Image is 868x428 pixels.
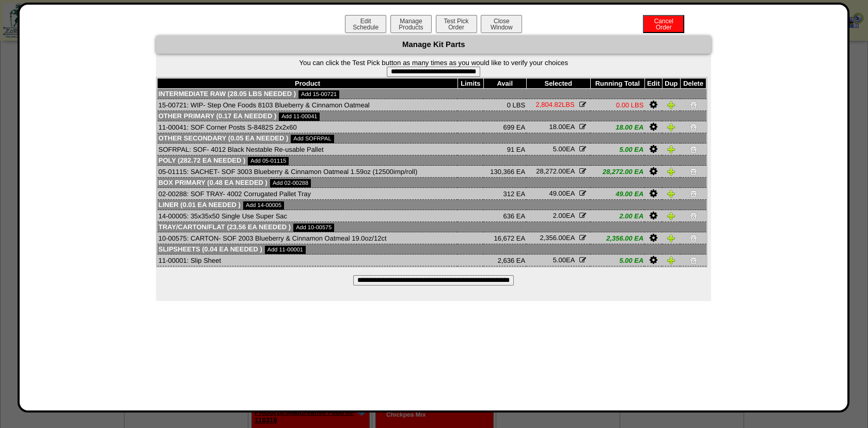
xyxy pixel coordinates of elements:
[483,144,526,155] td: 91 EA
[553,145,566,153] span: 5.00
[590,99,644,111] td: 0.00 LBS
[483,166,526,178] td: 130,366 EA
[549,189,566,197] span: 49.00
[536,167,574,175] span: EA
[590,166,644,178] td: 28,272.00 EA
[279,113,320,121] a: Add 11-00041
[689,234,698,242] img: Delete Item
[590,255,644,266] td: 5.00 EA
[667,123,675,131] img: Duplicate Item
[157,200,706,210] td: Liner (0.01 EA needed )
[483,188,526,200] td: 312 EA
[157,144,458,155] td: SOFRPAL: SOF- 4012 Black Nestable Re-usable Pallet
[689,123,698,131] img: Delete Item
[157,178,706,188] td: Box Primary (0.48 EA needed )
[590,121,644,133] td: 18.00 EA
[667,234,675,242] img: Duplicate Item
[680,78,706,89] th: Delete
[535,101,574,108] span: LBS
[535,101,562,108] span: 2,804.82
[483,255,526,266] td: 2,636 EA
[157,232,458,244] td: 10-00575: CARTON- SOF 2003 Blueberry & Cinnamon Oatmeal 19.0oz/12ct
[298,90,339,99] a: Add 15-00721
[553,145,575,153] span: EA
[667,212,675,220] img: Duplicate Item
[483,99,526,111] td: 0 LBS
[248,157,289,165] a: Add 05-01115
[689,189,698,198] img: Delete Item
[157,222,706,232] td: Tray/Carton/Flat (23.56 EA needed )
[157,255,458,266] td: 11-00001: Slip Sheet
[590,188,644,200] td: 49.00 EA
[157,188,458,200] td: 02-00288: SOF TRAY- 4002 Corrugated Pallet Tray
[689,212,698,220] img: Delete Item
[667,145,675,153] img: Duplicate Item
[689,145,698,153] img: Delete Item
[549,123,566,131] span: 18.00
[540,234,566,242] span: 2,356.00
[157,78,458,89] th: Product
[157,111,706,121] td: Other Primary (0.17 EA needed )
[526,78,590,89] th: Selected
[270,179,311,187] a: Add 02-00288
[553,212,566,219] span: 2.00
[553,212,575,219] span: EA
[643,15,684,33] button: CancelOrder
[540,234,574,242] span: EA
[667,101,675,109] img: Duplicate Item
[483,232,526,244] td: 16,672 EA
[689,256,698,264] img: Delete Item
[291,135,334,143] a: Add SOFRPAL
[667,189,675,198] img: Duplicate Item
[157,166,458,178] td: 05-01115: SACHET- SOF 3003 Blueberry & Cinnamon Oatmeal 1.59oz (12500imp/roll)
[345,15,386,33] button: EditSchedule
[156,36,711,54] div: Manage Kit Parts
[553,256,566,264] span: 5.00
[480,23,523,31] a: CloseWindow
[157,89,706,99] td: Intermediate Raw (28.05 LBS needed )
[662,78,680,89] th: Dup
[590,232,644,244] td: 2,356.00 EA
[157,155,706,166] td: Poly (282.72 EA needed )
[689,167,698,176] img: Delete Item
[667,256,675,264] img: Duplicate Item
[483,78,526,89] th: Avail
[156,59,711,77] form: You can click the Test Pick button as many times as you would like to verify your choices
[689,101,698,109] img: Delete Item
[549,189,574,197] span: EA
[549,123,574,131] span: EA
[590,144,644,155] td: 5.00 EA
[157,210,458,222] td: 14-00005: 35x35x50 Single Use Super Sac
[483,121,526,133] td: 699 EA
[265,246,306,254] a: Add 11-00001
[483,210,526,222] td: 636 EA
[536,167,566,175] span: 28,272.00
[590,78,644,89] th: Running Total
[157,133,706,144] td: Other Secondary (0.05 EA needed )
[667,167,675,176] img: Duplicate Item
[243,201,284,210] a: Add 14-00005
[457,78,483,89] th: Limits
[436,15,477,33] button: Test PickOrder
[157,121,458,133] td: 11-00041: SOF Corner Posts S-8482S 2x2x60
[481,15,522,33] button: CloseWindow
[390,15,432,33] button: ManageProducts
[590,210,644,222] td: 2.00 EA
[157,244,706,255] td: Slipsheets (0.04 EA needed )
[157,99,458,111] td: 15-00721: WIP- Step One Foods 8103 Blueberry & Cinnamon Oatmeal
[644,78,662,89] th: Edit
[293,224,334,232] a: Add 10-00575
[553,256,575,264] span: EA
